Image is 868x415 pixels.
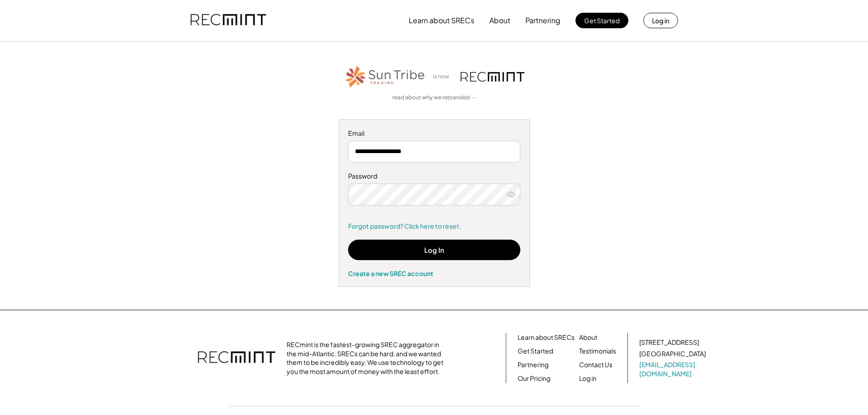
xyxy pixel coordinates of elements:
[579,347,616,356] a: Testimonials
[579,333,597,342] a: About
[518,333,575,342] a: Learn about SRECs
[348,172,520,181] div: Password
[461,72,524,82] img: recmint-logotype%403x.png
[579,374,596,383] a: Log in
[639,349,706,359] div: [GEOGRAPHIC_DATA]
[518,360,549,369] a: Partnering
[431,73,456,81] div: is now
[287,340,448,376] div: RECmint is the fastest-growing SREC aggregator in the mid-Atlantic. SRECs can be hard, and we wan...
[579,360,612,369] a: Contact Us
[348,129,520,138] div: Email
[575,13,628,28] button: Get Started
[409,11,474,30] button: Learn about SRECs
[348,240,520,260] button: Log In
[525,11,560,30] button: Partnering
[190,5,266,36] img: recmint-logotype%403x.png
[392,94,476,102] a: read about why we rebranded →
[643,13,678,28] button: Log in
[639,360,708,378] a: [EMAIL_ADDRESS][DOMAIN_NAME]
[348,269,520,277] div: Create a new SREC account
[344,64,426,89] img: STT_Horizontal_Logo%2B-%2BColor.png
[518,347,553,356] a: Get Started
[639,338,699,347] div: [STREET_ADDRESS]
[198,342,275,374] img: recmint-logotype%403x.png
[518,374,550,383] a: Our Pricing
[489,11,510,30] button: About
[348,222,520,231] a: Forgot password? Click here to reset.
